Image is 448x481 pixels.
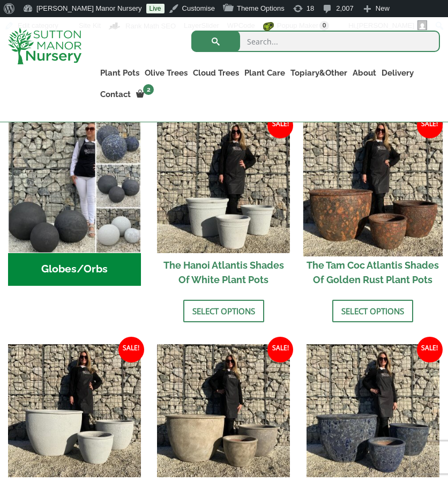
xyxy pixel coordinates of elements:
[105,17,180,34] a: Rank Math Dashboard
[307,344,439,477] img: The Tam Coc Atlantis Shades Of Ocean Blue Plant Pots
[157,120,290,292] a: Sale! The Hanoi Atlantis Shades Of White Plant Pots
[142,65,190,80] a: Olive Trees
[8,344,141,477] img: The Tam Coc Atlantis Shades Of White Plant Pots
[125,22,176,30] span: Rank Math SEO
[303,116,443,256] img: The Tam Coc Atlantis Shades Of Golden Rust Plant Pots
[307,253,439,292] h2: The Tam Coc Atlantis Shades Of Golden Rust Plant Pots
[357,21,414,29] span: [PERSON_NAME]
[332,300,413,322] a: Select options for “The Tam Coc Atlantis Shades Of Golden Rust Plant Pots”
[345,17,431,34] a: Hi,
[417,337,443,362] span: Sale!
[417,113,443,138] span: Sale!
[242,65,288,80] a: Plant Care
[379,65,416,80] a: Delivery
[146,4,165,13] a: Live
[157,344,290,477] img: The Tam Coc Atlantis Shades Of Grey Plant Pots
[319,21,329,31] span: 0
[118,337,144,362] span: Sale!
[191,31,440,52] input: Search...
[157,253,290,292] h2: The Hanoi Atlantis Shades Of White Plant Pots
[223,17,259,34] a: WPCode
[259,17,333,34] a: Popup Maker
[157,120,290,253] img: The Hanoi Atlantis Shades Of White Plant Pots
[180,17,223,34] a: LayerSlider
[8,120,141,253] img: Globes/Orbs
[190,65,242,80] a: Cloud Trees
[183,300,264,322] a: Select options for “The Hanoi Atlantis Shades Of White Plant Pots”
[267,113,293,138] span: Sale!
[79,21,101,29] span: Site Kit
[133,87,157,102] a: 2
[98,65,142,80] a: Plant Pots
[8,28,81,64] img: logo
[350,65,379,80] a: About
[8,253,141,286] h2: Globes/Orbs
[98,87,133,102] a: Contact
[288,65,350,80] a: Topiary&Other
[307,120,439,292] a: Sale! The Tam Coc Atlantis Shades Of Golden Rust Plant Pots
[8,120,141,286] a: Visit product category Globes/Orbs
[267,337,293,362] span: Sale!
[143,84,154,95] span: 2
